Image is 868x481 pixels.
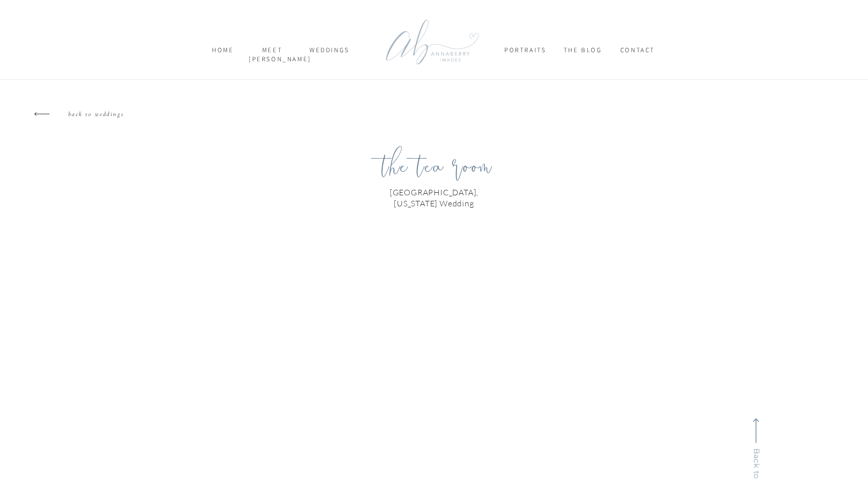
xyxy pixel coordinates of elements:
[309,155,565,184] h2: The Tea Room
[504,46,546,63] a: Portraits
[557,46,608,63] a: THE BLOG
[613,46,663,63] a: CONTACT
[206,46,240,63] a: home
[377,187,491,198] h1: [GEOGRAPHIC_DATA], [US_STATE] Wedding
[305,46,354,63] a: weddings
[68,110,130,122] a: back to weddings
[249,46,296,63] a: meet [PERSON_NAME]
